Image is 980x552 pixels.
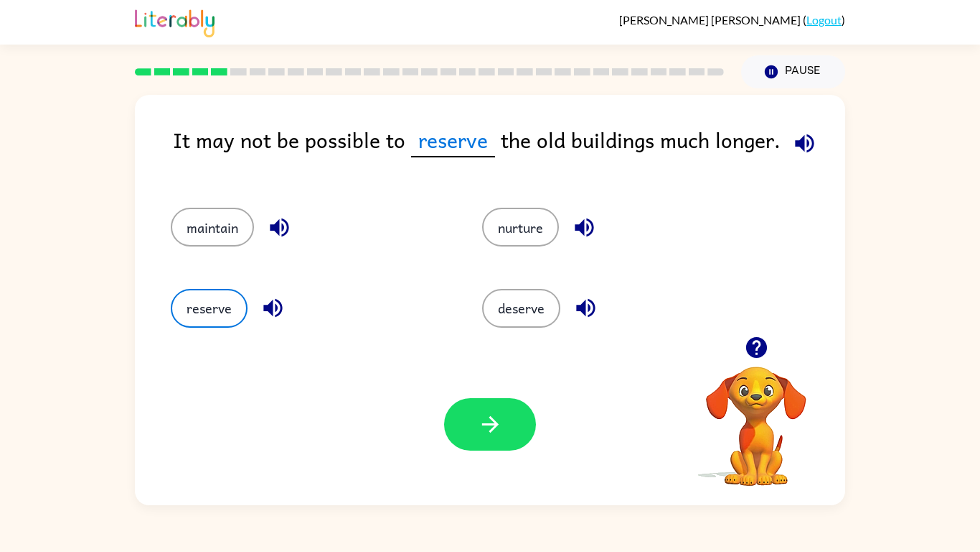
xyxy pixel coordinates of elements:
span: reserve [411,124,495,157]
button: reserve [171,289,248,328]
video: Your browser must support playing .mp4 files to use Literably. Please try using another browser. [684,344,828,488]
button: maintain [171,208,254,247]
div: ( ) [619,13,845,27]
button: deserve [482,289,560,328]
a: Logout [806,13,842,27]
img: Literably [135,6,215,37]
button: Pause [741,55,845,88]
div: It may not be possible to the old buildings much longer. [173,124,845,179]
button: nurture [482,208,559,247]
span: [PERSON_NAME] [PERSON_NAME] [619,13,803,27]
